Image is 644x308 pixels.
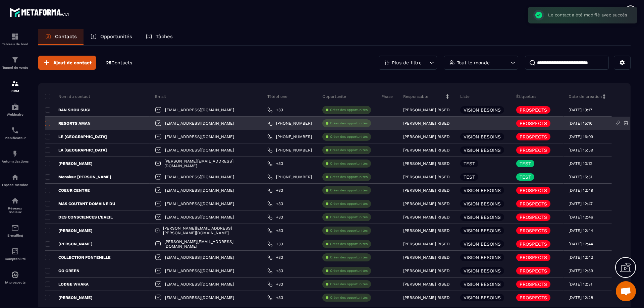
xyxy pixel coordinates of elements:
p: [PERSON_NAME] RISED [403,255,450,260]
a: [PHONE_NUMBER] [267,147,312,153]
p: Tableau de bord [2,42,29,46]
p: Nom du contact [45,94,90,99]
a: Contacts [38,29,84,45]
p: [PERSON_NAME] RISED [403,242,450,246]
a: +33 [267,268,283,273]
p: [PERSON_NAME] RISED [403,108,450,112]
a: [PHONE_NUMBER] [267,134,312,139]
p: Créer des opportunités [330,175,368,179]
p: PROSPECTS [520,215,547,220]
p: Créer des opportunités [330,148,368,152]
a: emailemailE-mailing [2,219,29,242]
p: PROSPECTS [520,201,547,206]
img: email [11,224,19,232]
p: Créer des opportunités [330,134,368,139]
p: [DATE] 15:59 [569,148,593,152]
p: Créer des opportunités [330,121,368,126]
p: [PERSON_NAME] RISED [403,148,450,152]
img: automations [11,103,19,111]
p: Créer des opportunités [330,255,368,260]
p: [PERSON_NAME] RISED [403,215,450,220]
p: GO GREEN [45,268,79,273]
a: schedulerschedulerPlanificateur [2,121,29,145]
p: LA [GEOGRAPHIC_DATA] [45,147,107,153]
p: Créer des opportunités [330,161,368,166]
p: PROSPECTS [520,121,547,126]
p: CRM [2,89,29,93]
img: social-network [11,197,19,205]
p: [PERSON_NAME] [45,161,93,166]
a: Opportunités [84,29,139,45]
p: Tout le monde [457,60,490,65]
a: [PHONE_NUMBER] [267,174,312,180]
a: social-networksocial-networkRéseaux Sociaux [2,192,29,219]
p: PROSPECTS [520,148,547,152]
a: Ouvrir le chat [616,281,636,301]
p: TEST [464,175,475,179]
a: +33 [267,161,283,166]
img: formation [11,56,19,64]
p: [DATE] 15:31 [569,175,592,179]
p: VISION BESOINS [464,188,501,193]
a: +33 [267,282,283,287]
p: VISION BESOINS [464,282,501,287]
a: +33 [267,295,283,300]
img: scheduler [11,126,19,134]
p: [PERSON_NAME] [45,241,93,247]
a: +33 [267,201,283,206]
p: [PERSON_NAME] RISED [403,175,450,179]
p: Email [155,94,166,99]
p: DES CONSCIENCES L'EVEIL [45,214,113,220]
p: VISION BESOINS [464,228,501,233]
p: [DATE] 12:31 [569,282,592,287]
img: formation [11,33,19,41]
p: E-mailing [2,234,29,237]
span: Contacts [111,60,132,65]
p: [PERSON_NAME] RISED [403,295,450,300]
p: Créer des opportunités [330,188,368,193]
p: VISION BESOINS [464,295,501,300]
a: accountantaccountantComptabilité [2,242,29,266]
p: TEST [464,161,475,166]
span: Ajout de contact [53,59,92,66]
p: PROSPECTS [520,282,547,287]
a: +33 [267,241,283,247]
p: [DATE] 12:47 [569,201,593,206]
p: VISION BESOINS [464,268,501,273]
a: formationformationTableau de bord [2,27,29,51]
a: +33 [267,107,283,113]
a: [PHONE_NUMBER] [267,121,312,126]
a: formationformationCRM [2,74,29,98]
p: Créer des opportunités [330,228,368,233]
p: Planificateur [2,136,29,140]
p: [PERSON_NAME] RISED [403,188,450,193]
p: Téléphone [267,94,287,99]
p: [PERSON_NAME] RISED [403,228,450,233]
p: [PERSON_NAME] RISED [403,268,450,273]
p: Webinaire [2,113,29,116]
a: +33 [267,188,283,193]
p: Phase [381,94,393,99]
a: automationsautomationsWebinaire [2,98,29,121]
p: IA prospects [2,281,29,284]
p: [DATE] 12:44 [569,242,593,246]
p: BAN SHOU SUGI [45,107,91,113]
p: RESORTS AMAN [45,121,91,126]
p: Créer des opportunités [330,282,368,287]
p: [PERSON_NAME] RISED [403,121,450,126]
p: Étiquettes [516,94,536,99]
p: PROSPECTS [520,255,547,260]
p: COEUR CENTRE [45,188,90,193]
p: [PERSON_NAME] RISED [403,201,450,206]
p: [DATE] 15:16 [569,121,592,126]
p: Plus de filtre [392,60,422,65]
p: Créer des opportunités [330,201,368,206]
p: TEST [520,175,531,179]
p: PROSPECTS [520,242,547,246]
p: PROSPECTS [520,295,547,300]
p: [DATE] 12:49 [569,188,593,193]
img: formation [11,79,19,87]
p: [PERSON_NAME] RISED [403,282,450,287]
p: VISION BESOINS [464,215,501,220]
p: Opportunité [322,94,346,99]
